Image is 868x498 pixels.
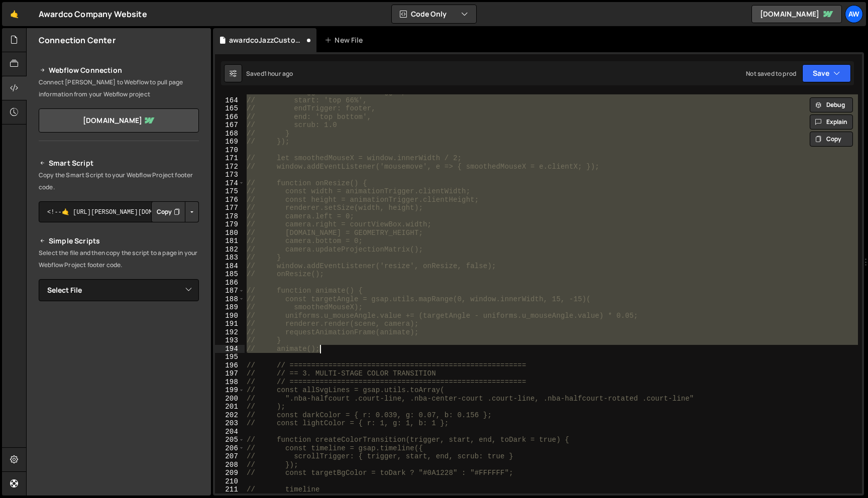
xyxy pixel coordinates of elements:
[810,132,853,147] button: Copy
[392,5,476,23] button: Code Only
[215,386,245,395] div: 199
[215,287,245,295] div: 187
[751,5,842,23] a: [DOMAIN_NAME]
[215,262,245,271] div: 184
[264,69,293,78] div: 1 hour ago
[215,336,245,345] div: 193
[215,303,245,312] div: 189
[215,320,245,328] div: 191
[215,138,245,146] div: 169
[215,187,245,196] div: 175
[39,8,147,20] div: Awardco Company Website
[215,452,245,461] div: 207
[215,229,245,237] div: 180
[39,318,200,408] iframe: YouTube video player
[215,254,245,262] div: 183
[39,35,116,46] h2: Connection Center
[215,270,245,279] div: 185
[215,428,245,436] div: 204
[151,201,185,222] button: Copy
[810,114,853,130] button: Explain
[39,247,199,271] p: Select the file and then copy the script to a page in your Webflow Project footer code.
[215,220,245,229] div: 179
[2,2,27,26] a: 🤙
[39,169,199,193] p: Copy the Smart Script to your Webflow Project footer code.
[215,345,245,353] div: 194
[215,444,245,453] div: 206
[215,436,245,444] div: 205
[215,361,245,370] div: 196
[845,5,863,23] a: Aw
[39,76,199,100] p: Connect [PERSON_NAME] to Webflow to pull page information from your Webflow project
[215,485,245,494] div: 211
[215,419,245,428] div: 203
[215,353,245,361] div: 195
[215,461,245,469] div: 208
[215,113,245,121] div: 166
[215,212,245,221] div: 178
[215,328,245,337] div: 192
[39,64,199,76] h2: Webflow Connection
[215,279,245,287] div: 186
[215,369,245,378] div: 197
[215,171,245,179] div: 173
[215,477,245,486] div: 210
[215,245,245,254] div: 182
[215,96,245,105] div: 164
[39,235,199,247] h2: Simple Scripts
[802,64,851,82] button: Save
[215,130,245,138] div: 168
[215,395,245,403] div: 200
[746,69,796,78] div: Not saved to prod
[215,295,245,304] div: 188
[324,35,367,45] div: New File
[215,411,245,420] div: 202
[215,204,245,212] div: 177
[215,378,245,387] div: 198
[215,179,245,188] div: 174
[215,403,245,411] div: 201
[215,146,245,155] div: 170
[215,163,245,171] div: 172
[246,69,293,78] div: Saved
[39,157,199,169] h2: Smart Script
[215,312,245,320] div: 190
[151,201,199,222] div: Button group with nested dropdown
[215,237,245,245] div: 181
[810,97,853,112] button: Debug
[39,108,199,133] a: [DOMAIN_NAME]
[215,196,245,204] div: 176
[215,469,245,477] div: 209
[215,121,245,130] div: 167
[215,104,245,113] div: 165
[39,201,199,222] textarea: <!--🤙 [URL][PERSON_NAME][DOMAIN_NAME]> <script>document.addEventListener("DOMContentLoaded", func...
[215,154,245,163] div: 171
[229,35,304,45] div: awardcoJazzCustomerStory.js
